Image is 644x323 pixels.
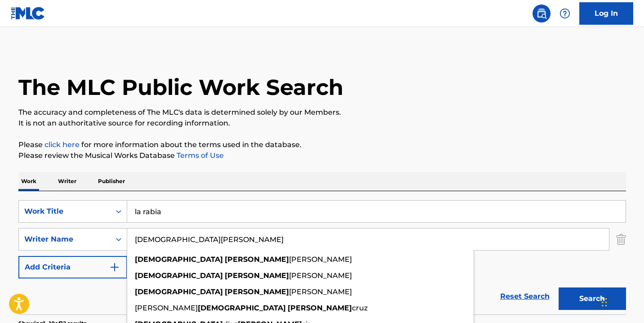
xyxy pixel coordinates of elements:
iframe: Chat Widget [599,280,644,323]
strong: [DEMOGRAPHIC_DATA] [135,255,223,264]
h1: The MLC Public Work Search [18,74,343,101]
span: [PERSON_NAME] [289,255,352,264]
a: Terms of Use [175,151,224,160]
a: Reset Search [496,287,554,306]
p: It is not an authoritative source for recording information. [18,118,626,129]
img: Delete Criterion [616,228,626,251]
form: Search Form [18,200,626,314]
button: Search [559,287,626,310]
span: [PERSON_NAME] [135,304,198,312]
p: Publisher [95,172,128,191]
button: Add Criteria [18,256,127,278]
div: Writer Name [24,234,105,245]
span: cruz [352,304,368,312]
strong: [DEMOGRAPHIC_DATA] [135,287,223,296]
strong: [DEMOGRAPHIC_DATA] [198,304,286,312]
img: search [536,8,547,19]
img: help [560,8,570,19]
p: Please for more information about the terms used in the database. [18,139,626,150]
div: Drag [602,289,607,316]
strong: [DEMOGRAPHIC_DATA] [135,271,223,280]
p: Work [18,172,39,191]
strong: [PERSON_NAME] [288,304,352,312]
p: Please review the Musical Works Database [18,150,626,161]
p: The accuracy and completeness of The MLC's data is determined solely by our Members. [18,107,626,118]
div: Help [556,4,574,22]
a: Public Search [533,4,551,22]
a: Log In [579,2,633,25]
p: Writer [55,172,79,191]
strong: [PERSON_NAME] [225,271,289,280]
strong: [PERSON_NAME] [225,255,289,264]
strong: [PERSON_NAME] [225,287,289,296]
div: Work Title [24,206,105,217]
img: MLC Logo [11,7,45,20]
span: [PERSON_NAME] [289,271,352,280]
img: 9d2ae6d4665cec9f34b9.svg [109,262,120,273]
a: click here [44,140,80,149]
span: [PERSON_NAME] [289,287,352,296]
